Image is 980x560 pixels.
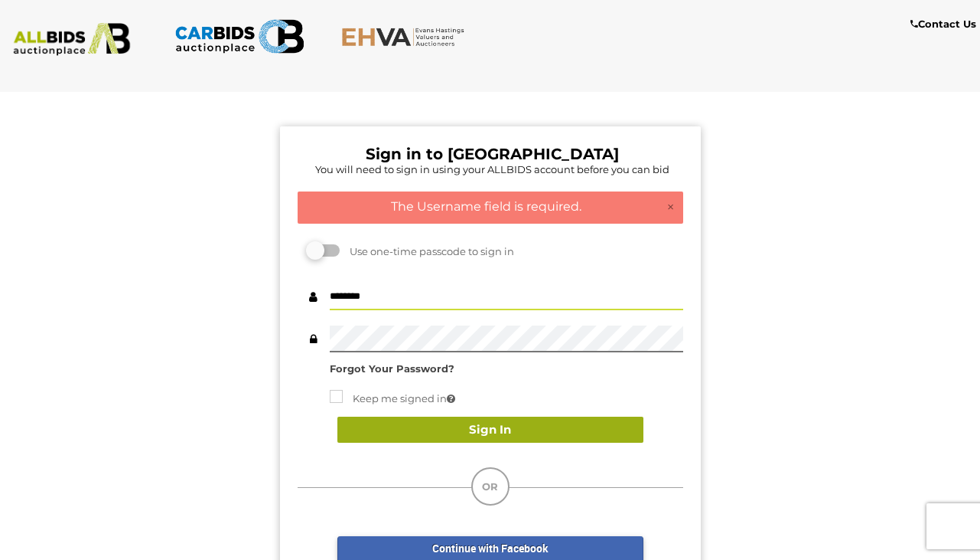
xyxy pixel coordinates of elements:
[337,417,643,444] button: Sign In
[666,200,675,215] a: ×
[910,18,976,30] b: Contact Us
[306,200,675,214] h4: The Username field is required.
[341,27,471,47] img: EHVA.com.au
[301,164,683,175] h5: You will need to sign in using your ALLBIDS account before you can bid
[910,15,980,33] a: Contact Us
[174,15,304,57] img: CARBIDS.com.au
[330,362,454,375] a: Forgot Your Password?
[366,145,619,163] b: Sign in to [GEOGRAPHIC_DATA]
[471,467,510,506] div: OR
[330,390,455,408] label: Keep me signed in
[342,245,514,257] span: Use one-time passcode to sign in
[7,23,137,56] img: ALLBIDS.com.au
